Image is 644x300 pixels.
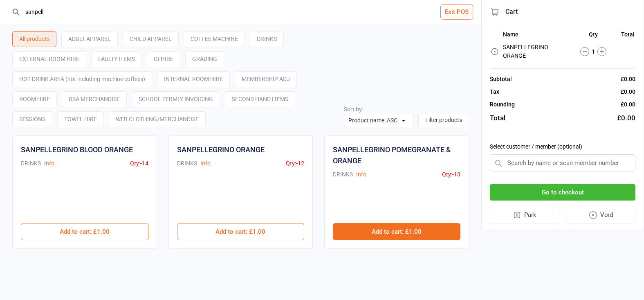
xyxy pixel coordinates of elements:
div: £0.00 [621,100,635,109]
button: Add to cart: £1.00 [333,223,460,240]
div: DRINKS [177,159,197,168]
button: Void [566,207,636,223]
button: Exit POS [440,5,473,20]
div: HOT DRINK AREA (not including machine coffees) [12,71,152,87]
th: Qty [572,31,615,41]
div: DRINKS [250,31,284,47]
div: SCHOOL TERMLY INVOICING [132,91,220,107]
button: Info [356,170,366,179]
div: ROOM HIRE [12,91,57,107]
button: Go to checkout [490,184,635,201]
div: 1 [572,47,615,56]
button: Filter products [418,113,469,127]
div: Tax [490,88,499,96]
div: INTERNAL ROOM HIRE [157,71,230,87]
div: £0.00 [621,75,635,83]
td: SANPELLEGRINO ORANGE [503,42,571,61]
div: COFFEE MACHINE [184,31,245,47]
label: Sort by: [344,106,363,113]
div: FAULTY ITEMS [91,51,142,67]
div: Qty: -12 [286,159,304,168]
div: GI HIRE [147,51,180,67]
div: Subtotal [490,75,512,83]
button: Info [200,159,211,168]
div: All products [12,31,56,47]
div: Total [490,113,505,124]
input: Search by name or scan member number [490,154,635,171]
th: Total [616,31,635,41]
div: SANPELLEGRINO ORANGE [177,144,265,155]
th: Name [503,31,571,41]
div: RSA MERCHANDISE [62,91,127,107]
div: SANPELLEGRINO BLOOD ORANGE [21,144,133,155]
div: WEB CLOTHING/MERCHANDISE [109,111,206,127]
button: Add to cart: £1.00 [21,223,148,240]
div: SECOND HAND ITEMS [225,91,295,107]
div: £0.00 [621,88,635,96]
div: Qty: -13 [442,170,460,179]
div: Rounding [490,100,515,109]
div: GRADING [185,51,224,67]
button: Info [44,159,54,168]
div: Qty: -14 [130,159,148,168]
button: Add to cart: £1.00 [177,223,305,240]
div: £0.00 [617,113,635,124]
div: SESSIONS [12,111,52,127]
div: DRINKS [21,159,41,168]
div: EXTERNAL ROOM HIRE [12,51,86,67]
div: MEMBERSHIP ADJ [235,71,297,87]
div: SANPELLEGRINO POMEGRANATE & ORANGE [333,144,460,166]
button: Park [490,207,559,223]
div: CHILD APPAREL [123,31,179,47]
div: DRINKS [333,170,353,179]
label: Select customer / member (optional) [490,142,635,151]
div: ADULT APPAREL [61,31,118,47]
div: TOWEL HIRE [57,111,104,127]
